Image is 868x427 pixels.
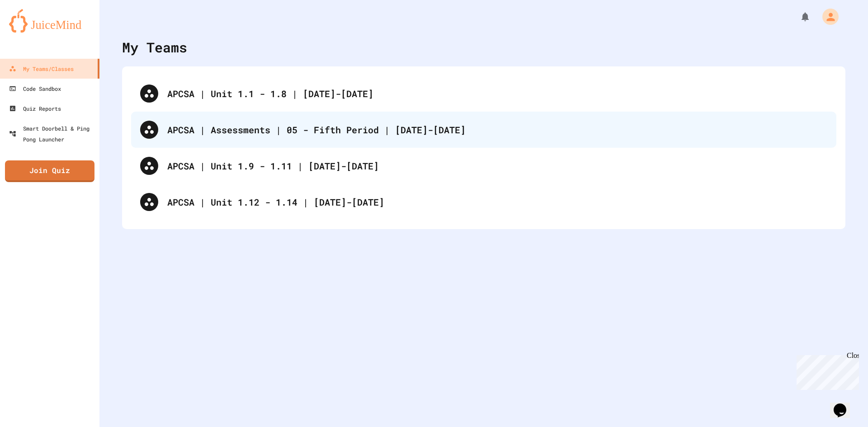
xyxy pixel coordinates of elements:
[783,9,813,24] div: My Notifications
[131,112,836,148] div: APCSA | Assessments | 05 - Fifth Period | [DATE]-[DATE]
[9,63,74,74] div: My Teams/Classes
[167,123,827,136] div: APCSA | Assessments | 05 - Fifth Period | [DATE]-[DATE]
[131,148,836,184] div: APCSA | Unit 1.9 - 1.11 | [DATE]-[DATE]
[167,195,827,209] div: APCSA | Unit 1.12 - 1.14 | [DATE]-[DATE]
[813,6,841,27] div: My Account
[131,184,836,220] div: APCSA | Unit 1.12 - 1.14 | [DATE]-[DATE]
[9,83,61,94] div: Code Sandbox
[793,352,859,390] iframe: chat widget
[167,87,827,100] div: APCSA | Unit 1.1 - 1.8 | [DATE]-[DATE]
[122,37,187,57] div: My Teams
[131,75,836,112] div: APCSA | Unit 1.1 - 1.8 | [DATE]-[DATE]
[9,9,90,33] img: logo-orange.svg
[167,159,827,173] div: APCSA | Unit 1.9 - 1.11 | [DATE]-[DATE]
[9,103,61,114] div: Quiz Reports
[830,391,859,418] iframe: chat widget
[9,123,96,145] div: Smart Doorbell & Ping Pong Launcher
[4,4,62,57] div: Chat with us now!Close
[5,160,94,182] a: Join Quiz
